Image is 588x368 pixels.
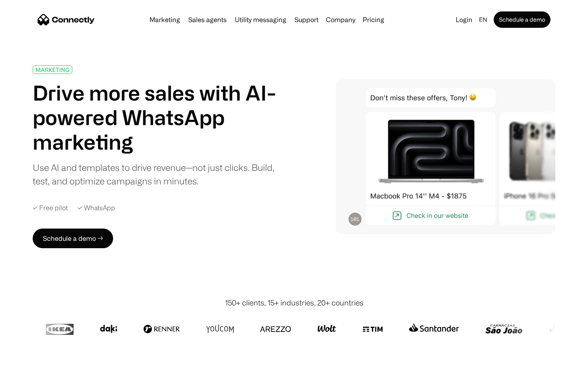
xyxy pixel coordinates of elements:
[146,16,183,23] a: Marketing
[225,297,363,308] div: 150+ clients, 15+ industries, 20+ countries
[33,161,285,188] div: Use AI and templates to drive revenue—not just clicks. Build, test, and optimize campaigns in min...
[8,353,49,365] aside: Language selected: English
[452,14,476,25] a: Login
[33,204,68,212] div: ✓ Free pilot
[479,14,487,25] div: en
[291,16,322,23] a: Support
[78,204,115,212] div: ✓ WhatsApp
[33,81,285,154] h1: Drive more sales with AI-powered WhatsApp marketing
[494,11,550,28] a: Schedule a demo
[326,14,355,25] div: Company
[16,354,49,365] ul: Language list
[36,67,69,73] div: MARKETING
[185,16,230,23] a: Sales agents
[232,16,290,23] a: Utility messaging
[33,229,113,248] a: Schedule a demo →
[359,16,388,23] a: Pricing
